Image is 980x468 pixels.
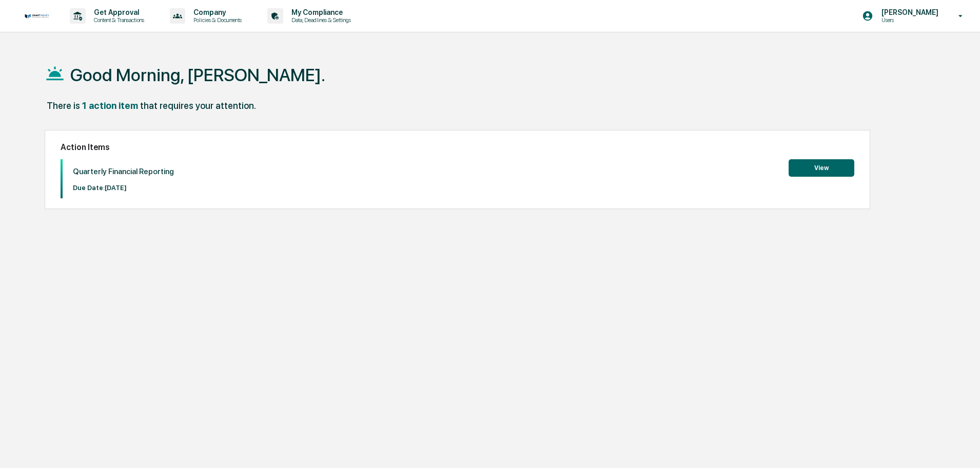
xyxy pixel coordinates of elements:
[86,16,149,24] p: Content & Transactions
[789,162,854,172] a: View
[185,8,247,16] p: Company
[73,167,174,176] p: Quarterly Financial Reporting
[47,100,80,111] div: There is
[873,8,944,16] p: [PERSON_NAME]
[82,100,138,111] div: 1 action item
[25,14,49,18] img: logo
[86,8,149,16] p: Get Approval
[140,100,256,111] div: that requires your attention.
[283,8,356,16] p: My Compliance
[789,159,854,177] button: View
[873,16,944,24] p: Users
[185,16,247,24] p: Policies & Documents
[61,142,854,152] h2: Action Items
[283,16,356,24] p: Data, Deadlines & Settings
[73,184,174,192] p: Due Date: [DATE]
[70,65,325,85] h1: Good Morning, [PERSON_NAME].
